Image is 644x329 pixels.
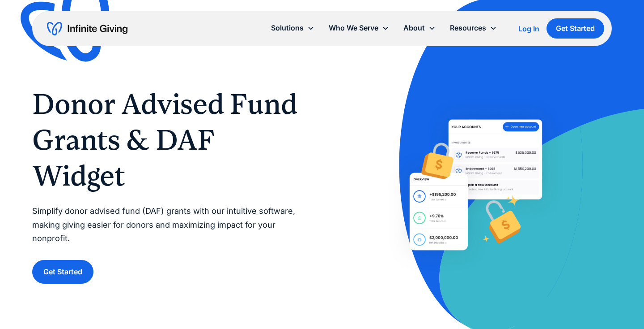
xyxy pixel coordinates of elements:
div: Resources [443,18,504,38]
a: Get Started [547,18,604,39]
div: Who We Serve [322,18,396,38]
a: Log In [518,23,539,34]
h1: Donor Advised Fund Grants & DAF Widget [32,86,304,194]
img: Help donors easily give DAF grants to your nonprofit with Infinite Giving’s Donor Advised Fund so... [385,95,567,276]
div: Who We Serve [329,22,378,34]
div: Resources [450,22,486,34]
div: Solutions [264,18,322,38]
div: Log In [518,25,539,32]
a: Get Started [32,260,93,284]
div: About [396,18,443,38]
p: Simplify donor advised fund (DAF) grants with our intuitive software, making giving easier for do... [32,204,304,246]
div: Solutions [271,22,304,34]
a: home [47,22,127,36]
div: About [403,22,425,34]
